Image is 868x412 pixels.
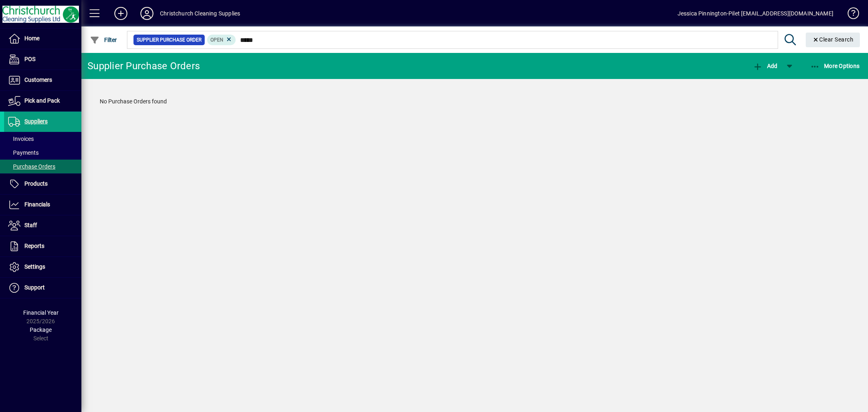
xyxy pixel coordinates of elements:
span: More Options [810,63,860,69]
button: Filter [88,33,119,47]
span: Support [24,284,45,291]
span: Purchase Orders [8,163,55,170]
a: POS [4,49,81,70]
a: Settings [4,257,81,277]
span: Payments [8,149,39,156]
button: Clear [806,33,860,47]
mat-chip: Completion Status: Open [207,35,236,45]
span: Add [753,63,777,69]
span: Financials [24,201,50,208]
div: No Purchase Orders found [92,89,858,114]
button: More Options [808,59,862,73]
span: Filter [90,37,117,43]
div: Supplier Purchase Orders [87,59,200,72]
a: Support [4,278,81,298]
a: Invoices [4,132,81,146]
span: Suppliers [24,118,48,125]
a: Reports [4,236,81,256]
div: Jessica Pinnington-Pilet [EMAIL_ADDRESS][DOMAIN_NAME] [678,7,833,20]
span: Products [24,180,48,187]
div: Christchurch Cleaning Supplies [160,7,240,20]
span: Reports [24,243,44,249]
a: Home [4,28,81,49]
a: Knowledge Base [842,2,858,28]
span: Financial Year [23,309,59,316]
a: Customers [4,70,81,90]
button: Add [751,59,779,73]
button: Add [108,6,134,21]
span: Settings [24,263,45,270]
span: Package [30,327,52,333]
span: Customers [24,77,52,83]
span: Staff [24,222,37,228]
span: Invoices [8,136,34,142]
a: Payments [4,146,81,160]
span: Open [210,37,223,43]
a: Staff [4,215,81,236]
a: Financials [4,195,81,215]
a: Pick and Pack [4,91,81,111]
a: Purchase Orders [4,160,81,173]
a: Products [4,174,81,194]
span: Clear Search [812,36,854,43]
span: Home [24,35,39,42]
span: Pick and Pack [24,97,60,104]
span: POS [24,56,35,62]
button: Profile [134,6,160,21]
span: Supplier Purchase Order [137,36,201,44]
